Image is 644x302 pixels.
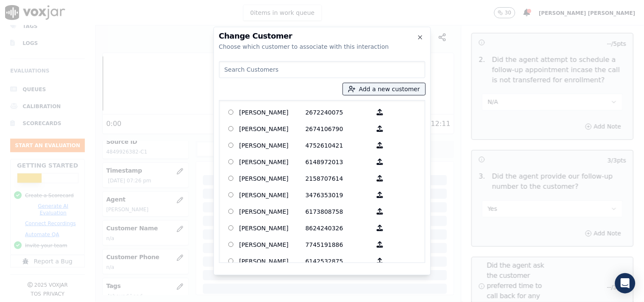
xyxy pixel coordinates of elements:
button: [PERSON_NAME] 6148972013 [372,155,388,168]
p: [PERSON_NAME] [239,238,306,251]
p: 7745191886 [306,238,372,251]
p: 2672240075 [306,106,372,119]
p: 8624240326 [306,221,372,235]
p: 3476353019 [306,188,372,201]
div: Open Intercom Messenger [615,273,636,294]
button: Add a new customer [343,83,425,95]
p: [PERSON_NAME] [239,254,306,268]
p: 6173808758 [306,205,372,218]
p: [PERSON_NAME] [239,172,306,185]
h2: Change Customer [219,32,425,40]
input: [PERSON_NAME] 6148972013 [228,159,234,165]
button: [PERSON_NAME] 7745191886 [372,238,388,251]
button: [PERSON_NAME] 3476353019 [372,188,388,201]
p: [PERSON_NAME] [239,106,306,119]
button: [PERSON_NAME] 2672240075 [372,106,388,119]
input: [PERSON_NAME] 3476353019 [228,192,234,198]
p: 2674106790 [306,122,372,135]
p: 2158707614 [306,172,372,185]
p: [PERSON_NAME] [239,205,306,218]
input: [PERSON_NAME] 2672240075 [228,109,234,115]
p: [PERSON_NAME] [239,155,306,168]
input: [PERSON_NAME] 8624240326 [228,225,234,231]
p: [PERSON_NAME] [239,188,306,201]
button: [PERSON_NAME] 2158707614 [372,172,388,185]
input: [PERSON_NAME] 6173808758 [228,209,234,214]
input: [PERSON_NAME] 4752610421 [228,143,234,148]
input: [PERSON_NAME] 7745191886 [228,242,234,247]
p: 6148972013 [306,155,372,168]
button: [PERSON_NAME] 2674106790 [372,122,388,135]
button: [PERSON_NAME] 6142532875 [372,254,388,268]
button: [PERSON_NAME] 8624240326 [372,221,388,235]
p: 6142532875 [306,254,372,268]
input: [PERSON_NAME] 2674106790 [228,126,234,131]
button: [PERSON_NAME] 4752610421 [372,139,388,152]
p: [PERSON_NAME] [239,221,306,235]
button: [PERSON_NAME] 6173808758 [372,205,388,218]
input: [PERSON_NAME] 6142532875 [228,258,234,264]
div: Choose which customer to associate with this interaction [219,42,425,51]
p: 4752610421 [306,139,372,152]
input: Search Customers [219,61,425,78]
input: [PERSON_NAME] 2158707614 [228,176,234,181]
p: [PERSON_NAME] [239,122,306,135]
p: [PERSON_NAME] [239,139,306,152]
